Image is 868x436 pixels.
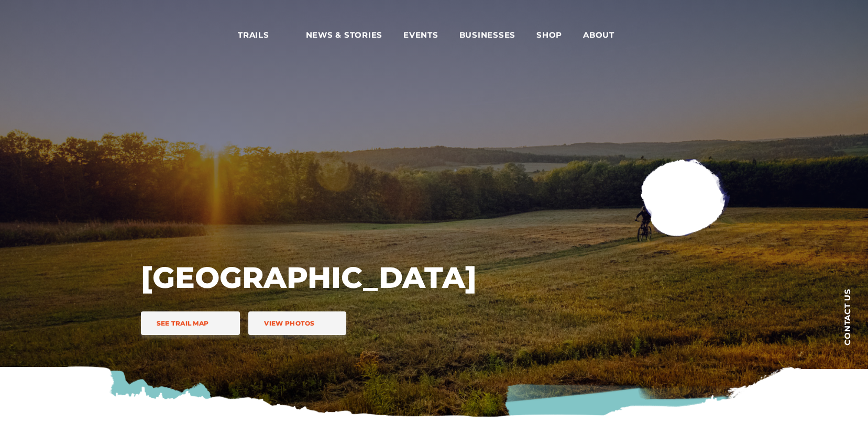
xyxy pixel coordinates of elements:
a: View Photos trail icon [248,311,346,335]
h1: [GEOGRAPHIC_DATA] [141,259,476,296]
span: News & Stories [306,30,383,40]
span: About [583,30,630,40]
span: Contact us [843,288,851,345]
a: See Trail Map trail icon [141,311,240,335]
span: Trails [238,30,285,40]
span: Events [403,30,438,40]
span: View Photos [264,319,314,327]
span: See Trail Map [157,319,209,327]
span: Shop [536,30,562,40]
span: Businesses [459,30,516,40]
a: Contact us [826,272,868,361]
